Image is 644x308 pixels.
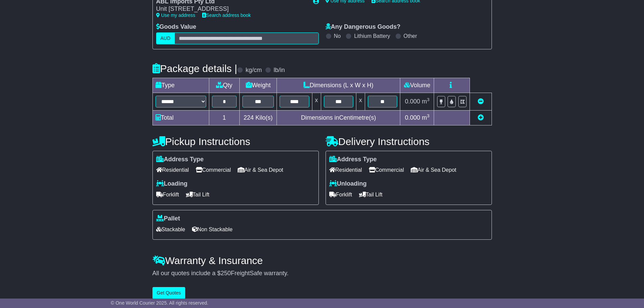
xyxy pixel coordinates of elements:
[156,189,179,200] span: Forklift
[478,98,484,105] a: Remove this item
[405,98,420,105] span: 0.000
[209,78,240,93] td: Qty
[334,33,341,39] label: No
[356,93,365,110] td: x
[152,255,492,266] h4: Warranty & Insurance
[152,287,186,299] button: Get Quotes
[186,189,210,200] span: Tail Lift
[405,114,420,121] span: 0.000
[156,165,189,175] span: Residential
[329,156,377,163] label: Address Type
[277,110,400,125] td: Dimensions in Centimetre(s)
[354,33,390,39] label: Lithium Battery
[156,180,188,188] label: Loading
[359,189,383,200] span: Tail Lift
[152,270,492,277] div: All our quotes include a $ FreightSafe warranty.
[240,78,277,93] td: Weight
[152,63,237,74] h4: Package details |
[326,136,492,147] h4: Delivery Instructions
[312,93,321,110] td: x
[326,23,401,31] label: Any Dangerous Goods?
[240,110,277,125] td: Kilo(s)
[156,32,175,44] label: AUD
[192,224,233,235] span: Non Stackable
[329,165,362,175] span: Residential
[329,180,367,188] label: Unloading
[277,78,400,93] td: Dimensions (L x W x H)
[202,13,251,18] a: Search address book
[422,98,430,105] span: m
[156,156,204,163] label: Address Type
[111,300,209,306] span: © One World Courier 2025. All rights reserved.
[238,165,283,175] span: Air & Sea Depot
[427,97,430,102] sup: 3
[196,165,231,175] span: Commercial
[156,5,306,13] div: Unit [STREET_ADDRESS]
[156,215,180,222] label: Pallet
[329,189,352,200] span: Forklift
[156,13,195,18] a: Use my address
[221,270,231,277] span: 250
[156,23,196,31] label: Goods Value
[152,110,209,125] td: Total
[244,114,254,121] span: 224
[369,165,404,175] span: Commercial
[400,78,434,93] td: Volume
[152,136,319,147] h4: Pickup Instructions
[209,110,240,125] td: 1
[478,114,484,121] a: Add new item
[422,114,430,121] span: m
[152,78,209,93] td: Type
[245,67,262,74] label: kg/cm
[404,33,417,39] label: Other
[156,224,185,235] span: Stackable
[411,165,456,175] span: Air & Sea Depot
[273,67,285,74] label: lb/in
[427,113,430,118] sup: 3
